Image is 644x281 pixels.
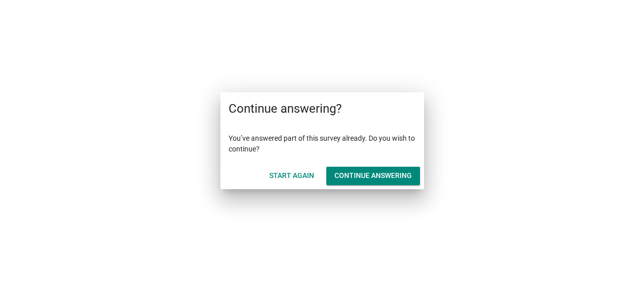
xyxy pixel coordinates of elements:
[334,170,412,181] div: Continue answering
[269,170,314,181] div: Start Again
[326,167,420,185] button: Continue answering
[220,125,424,163] div: You’ve answered part of this survey already. Do you wish to continue?
[261,167,322,185] button: Start Again
[220,92,424,125] div: Continue answering?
